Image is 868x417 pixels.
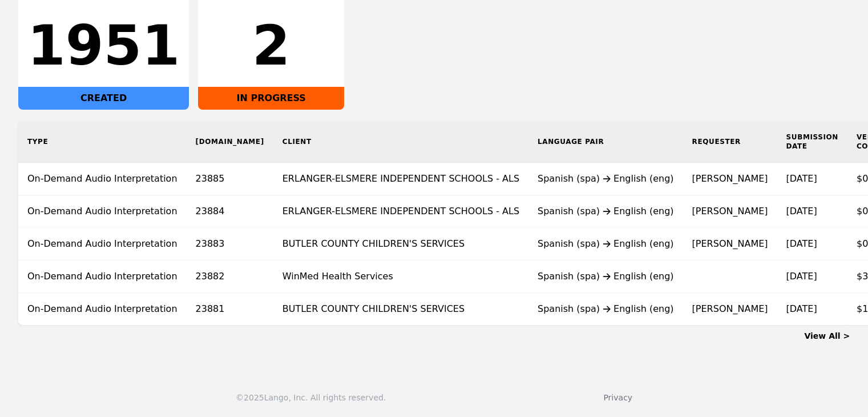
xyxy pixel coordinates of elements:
[683,121,777,163] th: Requester
[786,238,817,249] time: [DATE]
[27,18,180,73] div: 1951
[786,173,817,184] time: [DATE]
[777,121,847,163] th: Submission Date
[187,293,273,326] td: 23881
[538,172,674,186] div: Spanish (spa) English (eng)
[786,206,817,216] time: [DATE]
[538,237,674,251] div: Spanish (spa) English (eng)
[187,260,273,293] td: 23882
[187,195,273,228] td: 23884
[18,87,189,110] div: CREATED
[683,195,777,228] td: [PERSON_NAME]
[786,271,817,282] time: [DATE]
[187,228,273,260] td: 23883
[786,303,817,314] time: [DATE]
[273,293,528,326] td: BUTLER COUNTY CHILDREN'S SERVICES
[18,228,187,260] td: On-Demand Audio Interpretation
[187,163,273,195] td: 23885
[198,87,344,110] div: IN PROGRESS
[273,260,528,293] td: WinMed Health Services
[804,331,850,340] a: View All >
[18,195,187,228] td: On-Demand Audio Interpretation
[273,228,528,260] td: BUTLER COUNTY CHILDREN'S SERVICES
[187,121,273,163] th: [DOMAIN_NAME]
[18,293,187,326] td: On-Demand Audio Interpretation
[18,260,187,293] td: On-Demand Audio Interpretation
[273,195,528,228] td: ERLANGER-ELSMERE INDEPENDENT SCHOOLS - ALS
[683,293,777,326] td: [PERSON_NAME]
[273,121,528,163] th: Client
[683,228,777,260] td: [PERSON_NAME]
[18,121,187,163] th: Type
[683,163,777,195] td: [PERSON_NAME]
[538,302,674,316] div: Spanish (spa) English (eng)
[273,163,528,195] td: ERLANGER-ELSMERE INDEPENDENT SCHOOLS - ALS
[538,205,674,218] div: Spanish (spa) English (eng)
[236,392,386,403] div: © 2025 Lango, Inc. All rights reserved.
[528,121,683,163] th: Language Pair
[603,393,632,402] a: Privacy
[538,270,674,283] div: Spanish (spa) English (eng)
[207,18,335,73] div: 2
[18,163,187,195] td: On-Demand Audio Interpretation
